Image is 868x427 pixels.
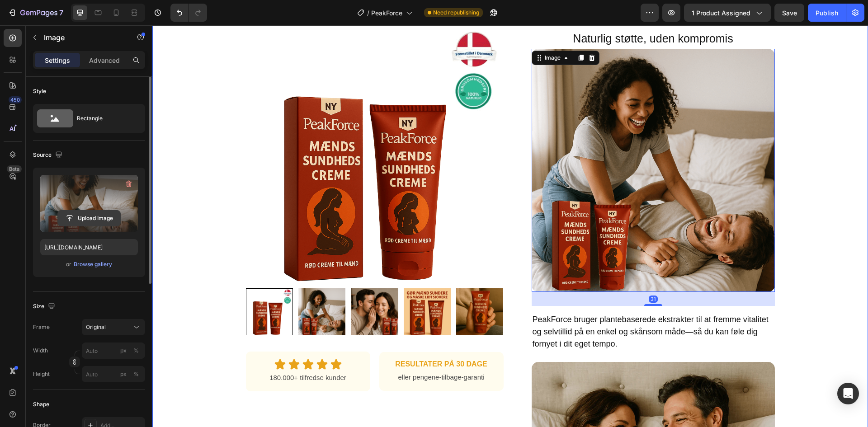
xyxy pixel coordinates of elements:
label: Height [33,370,50,378]
button: % [118,369,129,380]
button: px [131,345,142,356]
div: px [120,370,127,378]
p: Settings [45,56,70,65]
input: https://example.com/image.jpg [40,239,138,255]
span: / [367,8,369,18]
button: Original [82,319,145,335]
h2: RESULTATER PÅ 30 DAGE [241,333,338,345]
p: PeakForce bruger plantebaserede ekstrakter til at fremme vitalitet og selvtillid på en enkel og s... [380,288,622,325]
div: Rectangle [77,108,132,129]
button: Browse gallery [73,260,113,269]
div: Source [33,149,64,161]
div: Publish [816,8,838,18]
p: Image [44,32,121,43]
div: % [133,370,139,378]
span: Need republishing [433,9,479,17]
iframe: Design area [152,25,868,427]
button: 7 [4,4,67,22]
button: Save [774,4,804,22]
div: Browse gallery [74,260,112,268]
div: Beta [7,165,22,173]
button: % [118,345,129,356]
div: Shape [33,400,49,408]
p: Advanced [89,56,120,65]
span: 1 product assigned [692,8,750,18]
span: PeakForce [371,8,402,18]
p: 7 [59,7,63,18]
div: px [120,347,127,355]
button: px [131,369,142,380]
div: Open Intercom Messenger [837,383,859,404]
div: 450 [9,96,22,103]
input: px% [82,366,145,382]
h2: Naturlig støtte, uden kompromis [379,5,623,22]
span: Original [86,323,106,331]
img: gempages_568894116738368382-3cd976c0-bf72-460b-9e8e-7ef46a32dc27.png [379,23,623,267]
label: Width [33,347,48,355]
button: Upload Image [57,210,121,226]
div: Undo/Redo [170,4,207,22]
button: 1 product assigned [684,4,771,22]
div: Image [391,28,410,37]
span: Save [782,9,797,17]
label: Frame [33,323,50,331]
div: % [133,347,139,355]
div: 31 [496,270,505,277]
div: Style [33,87,46,95]
input: px% [82,343,145,359]
button: Publish [808,4,846,22]
div: Size [33,300,57,313]
span: or [66,259,71,270]
p: eller pengene-tilbage-garanti [241,346,337,358]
